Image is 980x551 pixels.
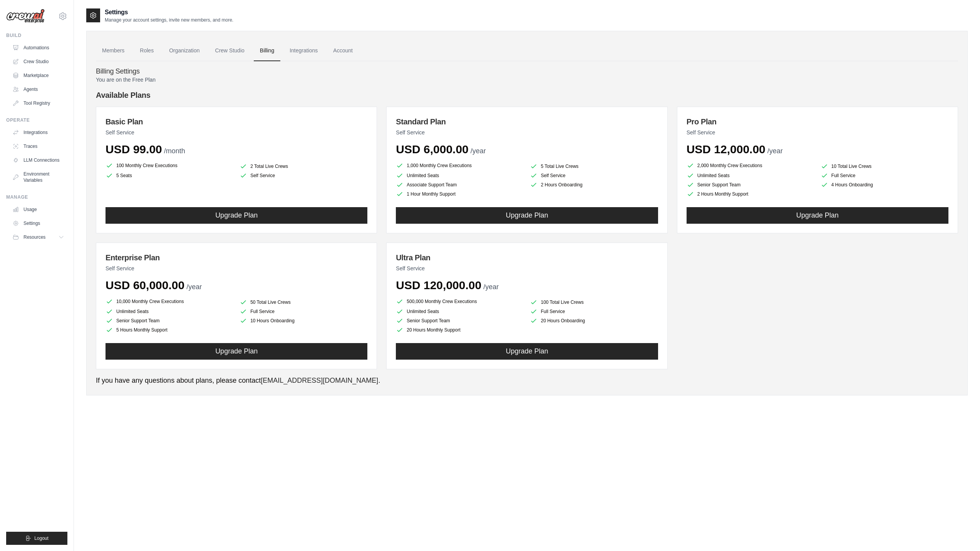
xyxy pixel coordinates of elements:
[106,252,367,263] h3: Enterprise Plan
[106,308,233,315] li: Unlimited Seats
[687,190,814,198] li: 2 Hours Monthly Support
[34,535,49,541] span: Logout
[9,55,67,68] a: Crew Studio
[254,40,280,61] a: Billing
[6,194,67,200] div: Manage
[530,162,658,170] li: 5 Total Live Crews
[821,181,948,189] li: 4 Hours Onboarding
[9,69,67,82] a: Marketplace
[106,207,367,224] button: Upgrade Plan
[106,172,233,179] li: 5 Seats
[106,129,367,136] p: Self Service
[396,308,524,315] li: Unlimited Seats
[9,126,67,139] a: Integrations
[240,317,367,325] li: 10 Hours Onboarding
[6,532,67,545] button: Logout
[396,265,658,272] p: Self Service
[687,129,948,136] p: Self Service
[471,147,486,155] span: /year
[396,161,524,170] li: 1,000 Monthly Crew Executions
[687,161,814,170] li: 2,000 Monthly Crew Executions
[9,203,67,216] a: Usage
[9,42,67,54] a: Automations
[687,172,814,179] li: Unlimited Seats
[6,32,67,39] div: Build
[327,40,359,61] a: Account
[9,231,67,243] button: Resources
[283,40,324,61] a: Integrations
[396,116,658,127] h3: Standard Plan
[23,234,45,240] span: Resources
[105,8,233,17] h2: Settings
[105,17,233,23] p: Manage your account settings, invite new members, and more.
[96,67,958,76] h4: Billing Settings
[106,343,367,360] button: Upgrade Plan
[483,283,499,291] span: /year
[396,181,524,189] li: Associate Support Team
[396,252,658,263] h3: Ultra Plan
[687,143,766,156] span: USD 12,000.00
[396,129,658,136] p: Self Service
[9,217,67,229] a: Settings
[96,76,958,84] p: You are on the Free Plan
[106,279,184,291] span: USD 60,000.00
[96,375,958,386] p: If you have any questions about plans, please contact .
[9,140,67,152] a: Traces
[96,90,958,100] h4: Available Plans
[396,143,468,156] span: USD 6,000.00
[106,326,233,334] li: 5 Hours Monthly Support
[396,297,524,306] li: 500,000 Monthly Crew Executions
[261,377,378,384] a: [EMAIL_ADDRESS][DOMAIN_NAME]
[767,147,783,155] span: /year
[396,190,524,198] li: 1 Hour Monthly Support
[134,40,160,61] a: Roles
[530,308,658,315] li: Full Service
[9,83,67,95] a: Agents
[9,154,67,166] a: LLM Connections
[530,181,658,189] li: 2 Hours Onboarding
[240,162,367,170] li: 2 Total Live Crews
[6,117,67,123] div: Operate
[163,40,206,61] a: Organization
[396,279,481,291] span: USD 120,000.00
[821,172,948,179] li: Full Service
[106,265,367,272] p: Self Service
[9,168,67,186] a: Environment Variables
[530,172,658,179] li: Self Service
[821,162,948,170] li: 10 Total Live Crews
[530,317,658,325] li: 20 Hours Onboarding
[9,97,67,109] a: Tool Registry
[106,297,233,306] li: 10,000 Monthly Crew Executions
[687,116,948,127] h3: Pro Plan
[396,172,524,179] li: Unlimited Seats
[396,326,524,334] li: 20 Hours Monthly Support
[106,161,233,170] li: 100 Monthly Crew Executions
[164,147,185,155] span: /month
[209,40,251,61] a: Crew Studio
[6,9,45,23] img: Logo
[186,283,202,291] span: /year
[396,343,658,360] button: Upgrade Plan
[687,181,814,189] li: Senior Support Team
[240,298,367,306] li: 50 Total Live Crews
[396,317,524,325] li: Senior Support Team
[240,308,367,315] li: Full Service
[96,40,131,61] a: Members
[396,207,658,224] button: Upgrade Plan
[106,317,233,325] li: Senior Support Team
[530,298,658,306] li: 100 Total Live Crews
[687,207,948,224] button: Upgrade Plan
[240,172,367,179] li: Self Service
[106,116,367,127] h3: Basic Plan
[106,143,162,156] span: USD 99.00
